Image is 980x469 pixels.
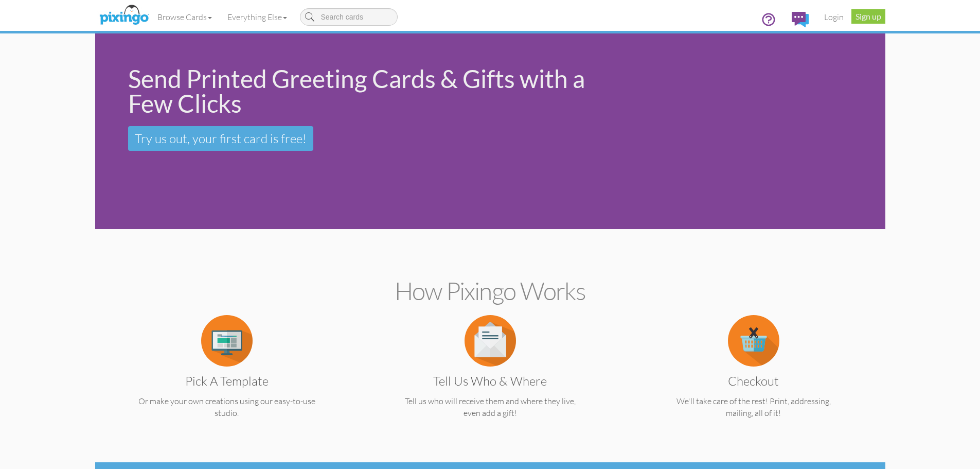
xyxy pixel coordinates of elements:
[379,335,602,419] a: Tell us Who & Where Tell us who will receive them and where they live, even add a gift!
[642,335,865,419] a: Checkout We'll take care of the rest! Print, addressing, mailing, all of it!
[220,4,295,30] a: Everything Else
[650,374,858,388] h3: Checkout
[113,277,867,305] h2: How Pixingo works
[379,395,602,419] p: Tell us who will receive them and where they live, even add a gift!
[115,395,338,419] p: Or make your own creations using our easy-to-use studio.
[792,12,809,27] img: comments.svg
[97,3,151,28] img: pixingo logo
[386,374,594,388] h3: Tell us Who & Where
[135,131,307,146] span: Try us out, your first card is free!
[128,126,313,151] a: Try us out, your first card is free!
[642,395,865,419] p: We'll take care of the rest! Print, addressing, mailing, all of it!
[300,8,398,26] input: Search cards
[816,4,851,30] a: Login
[123,374,331,388] h3: Pick a Template
[115,335,338,419] a: Pick a Template Or make your own creations using our easy-to-use studio.
[465,315,516,367] img: item.alt
[201,315,253,367] img: item.alt
[851,9,885,24] a: Sign up
[150,4,220,30] a: Browse Cards
[128,66,614,116] div: Send Printed Greeting Cards & Gifts with a Few Clicks
[728,315,779,367] img: item.alt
